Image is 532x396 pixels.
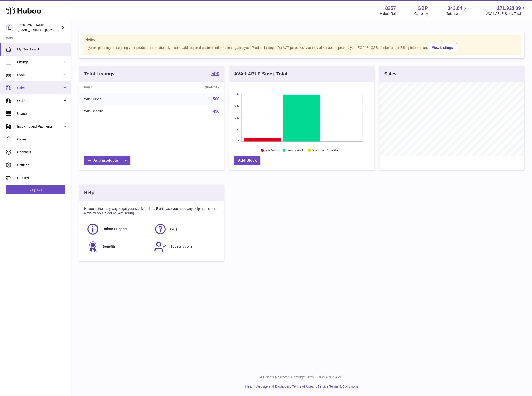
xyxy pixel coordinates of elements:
text: 60 [237,128,239,131]
h3: Total Listings [84,71,115,77]
span: Total sales [446,11,467,16]
span: [EMAIL_ADDRESS][DOMAIN_NAME] [18,28,70,32]
strong: 8257 [385,5,396,11]
a: Subscriptions [154,240,217,253]
span: Invoicing and Payments [17,124,63,129]
th: Name [79,82,157,93]
div: If you're planning on sending your products internationally please add required customs informati... [85,42,518,52]
span: Subscriptions [170,244,192,249]
a: View Listings [428,43,457,52]
a: Log out [6,185,65,194]
a: Huboo Support [86,223,149,236]
a: FAQ [154,223,217,236]
a: 500 [211,71,219,77]
text: 240 [235,92,239,95]
p: Huboo is the easy way to get your stock fulfilled. But incase you need any help here's our ways f... [84,206,219,216]
span: Orders [17,99,63,103]
span: FAQ [170,227,177,231]
td: With Shopify [79,105,157,118]
span: Stock [17,73,63,77]
a: 343.84 Total sales [446,5,467,16]
a: Add Stock [234,156,260,165]
a: Add products [84,156,130,165]
a: 496 [213,109,219,113]
text: 0 [238,140,239,143]
h3: Sales [384,71,397,77]
text: 120 [235,116,239,119]
span: My Dashboard [17,47,68,52]
span: Benefits [103,244,116,249]
a: 500 [213,97,219,101]
span: 343.84 [447,5,462,11]
text: Low Stock [265,149,278,152]
p: All Rights Reserved. Copyright 2025 - [DOMAIN_NAME] [75,375,528,380]
text: Stock over 2 months [312,149,338,152]
span: Settings [17,163,68,167]
img: don@skinsgolf.com [6,24,13,31]
a: Service Terms & Conditions [317,385,358,388]
a: Website and Dashboard Terms of Use [256,385,312,388]
span: Sales [17,86,63,90]
span: AVAILABLE Stock Total [486,11,526,16]
span: Listings [17,60,63,65]
span: Cases [17,137,68,142]
span: Returns [17,176,68,180]
strong: 500 [211,71,219,76]
a: 171,928.39 AVAILABLE Stock Total [486,5,526,16]
h3: AVAILABLE Stock Total [234,71,287,77]
span: Channels [17,150,68,155]
span: 171,928.39 [497,5,521,11]
text: 180 [235,104,239,107]
div: Currency [414,11,428,16]
div: [PERSON_NAME] [18,23,60,32]
h3: Help [84,190,94,196]
span: Usage [17,111,68,116]
span: Huboo Support [103,227,127,231]
strong: GBP [418,5,428,11]
th: Quantity [157,82,224,93]
text: Healthy stock [286,149,304,152]
li: and [254,384,358,389]
div: Huboo Ref [380,11,396,16]
a: Help [245,385,252,388]
strong: Notice [85,37,518,42]
a: Benefits [86,240,149,253]
td: With Huboo [79,93,157,105]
